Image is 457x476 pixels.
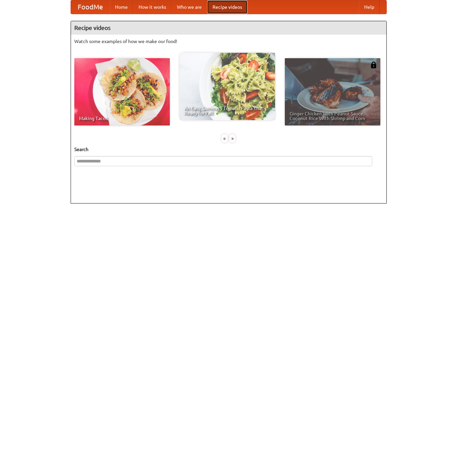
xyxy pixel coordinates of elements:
a: How it works [133,0,172,14]
a: FoodMe [71,0,110,14]
span: An Easy, Summery Tomato Pasta That's Ready for Fall [184,106,270,115]
h4: Recipe videos [71,21,386,35]
a: Help [359,0,380,14]
div: » [229,134,235,143]
p: Watch some examples of how we make our food! [74,38,383,45]
img: 483408.png [370,62,377,68]
div: « [222,134,228,143]
h5: Search [74,146,383,153]
span: Making Tacos [79,116,165,121]
a: Making Tacos [74,58,170,125]
a: An Easy, Summery Tomato Pasta That's Ready for Fall [180,53,275,120]
a: Home [110,0,133,14]
a: Recipe videos [207,0,247,14]
a: Who we are [172,0,207,14]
